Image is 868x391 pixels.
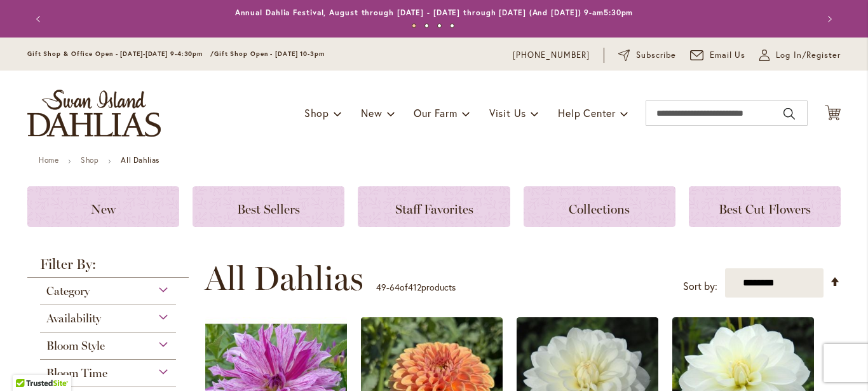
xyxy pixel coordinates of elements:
[304,106,329,120] span: Shop
[46,339,105,353] span: Bloom Style
[46,284,90,298] span: Category
[390,281,400,293] span: 64
[361,106,382,120] span: New
[376,281,386,293] span: 49
[489,106,526,120] span: Visit Us
[235,8,634,17] a: Annual Dahlia Festival, August through [DATE] - [DATE] through [DATE] (And [DATE]) 9-am5:30pm
[27,6,53,32] button: Previous
[205,259,363,298] span: All Dahlias
[214,50,325,58] span: Gift Shop Open - [DATE] 10-3pm
[121,155,159,165] strong: All Dahlias
[776,49,841,62] span: Log In/Register
[412,24,416,28] button: 1 of 4
[376,277,456,298] p: - of products
[39,155,58,165] a: Home
[27,186,179,227] a: New
[683,275,717,298] label: Sort by:
[27,90,161,137] a: store logo
[414,106,457,120] span: Our Farm
[437,24,442,28] button: 3 of 4
[636,49,676,62] span: Subscribe
[690,49,746,62] a: Email Us
[27,50,214,58] span: Gift Shop & Office Open - [DATE]-[DATE] 9-4:30pm /
[408,281,421,293] span: 412
[424,24,429,28] button: 2 of 4
[524,186,675,227] a: Collections
[569,202,630,217] span: Collections
[91,202,116,217] span: New
[237,202,300,217] span: Best Sellers
[395,202,473,217] span: Staff Favorites
[815,6,841,32] button: Next
[46,366,107,380] span: Bloom Time
[710,49,746,62] span: Email Us
[558,106,616,120] span: Help Center
[513,49,590,62] a: [PHONE_NUMBER]
[27,257,189,278] strong: Filter By:
[618,49,676,62] a: Subscribe
[759,49,841,62] a: Log In/Register
[689,186,841,227] a: Best Cut Flowers
[81,155,98,165] a: Shop
[358,186,510,227] a: Staff Favorites
[719,202,811,217] span: Best Cut Flowers
[193,186,344,227] a: Best Sellers
[46,312,101,326] span: Availability
[10,346,45,381] iframe: Launch Accessibility Center
[450,24,454,28] button: 4 of 4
